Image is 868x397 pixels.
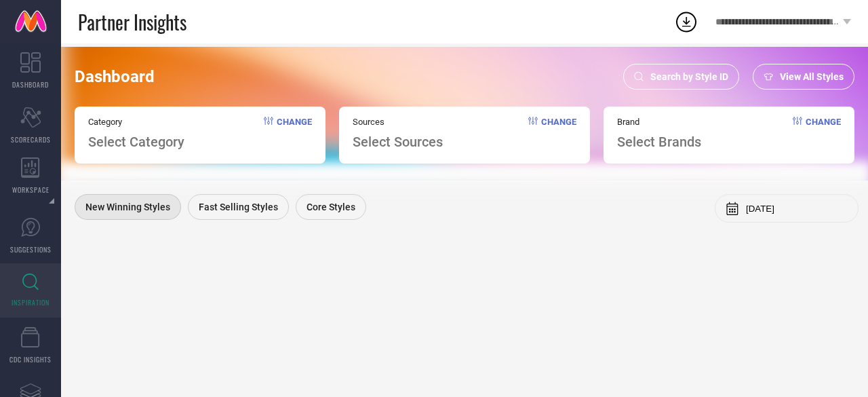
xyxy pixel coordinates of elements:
[617,117,701,127] span: Brand
[75,67,155,86] span: Dashboard
[199,202,278,212] span: Fast Selling Styles
[12,185,50,195] span: WORKSPACE
[650,71,728,82] span: Search by Style ID
[10,244,52,254] span: SUGGESTIONS
[9,354,52,364] span: CDC INSIGHTS
[617,134,701,150] span: Select Brands
[12,297,50,307] span: INSPIRATION
[353,117,443,127] span: Sources
[806,117,841,150] span: Change
[541,117,576,150] span: Change
[78,8,186,36] span: Partner Insights
[277,117,312,150] span: Change
[85,202,170,212] span: New Winning Styles
[88,134,184,150] span: Select Category
[12,79,49,90] span: DASHBOARD
[746,204,848,214] input: Select month
[88,117,184,127] span: Category
[674,10,698,34] div: Open download list
[11,134,51,145] span: SCORECARDS
[780,71,844,82] span: View All Styles
[353,134,443,150] span: Select Sources
[307,202,355,212] span: Core Styles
